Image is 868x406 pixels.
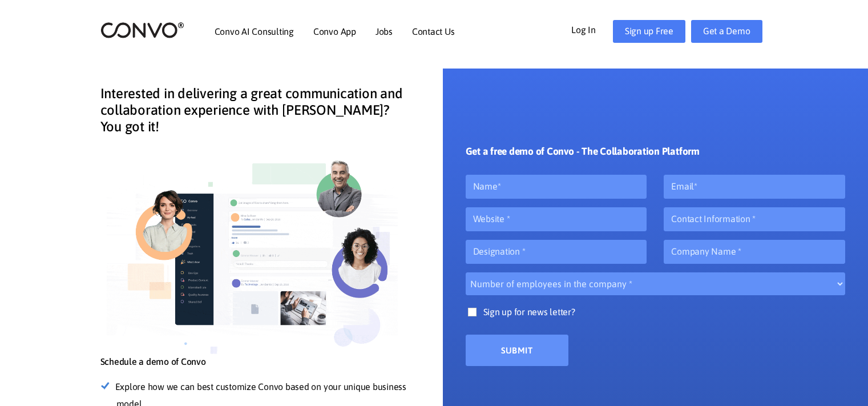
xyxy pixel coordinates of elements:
[466,175,647,199] input: Name*
[412,27,455,36] a: Contact Us
[691,20,762,43] a: Get a Demo
[100,356,409,376] h4: Schedule a demo of Convo
[100,86,409,143] h4: Interested in delivering a great communication and collaboration experience with [PERSON_NAME]? Y...
[466,335,568,366] input: Submit
[571,20,613,38] a: Log In
[466,146,700,166] h3: Get a free demo of Convo - The Collaboration Platform
[215,27,294,36] a: Convo AI Consulting
[100,146,409,356] img: getademo-left-img.png
[613,20,685,43] a: Sign up Free
[376,27,393,36] a: Jobs
[664,175,845,199] input: Email*
[466,207,647,231] input: Website *
[466,304,846,332] label: Sign up for news letter?
[313,27,356,36] a: Convo App
[100,21,184,39] img: logo_2.png
[664,207,845,231] input: Contact Information *
[664,240,845,264] input: Company Name *
[466,240,647,264] input: Designation *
